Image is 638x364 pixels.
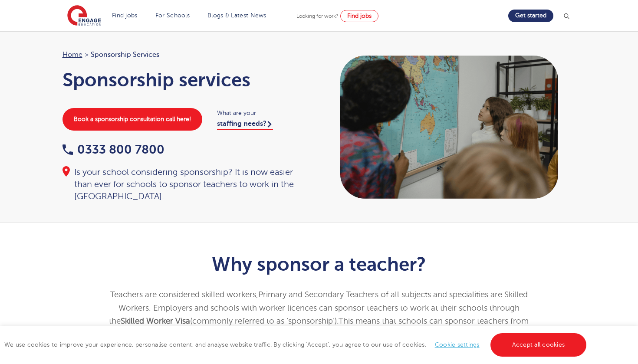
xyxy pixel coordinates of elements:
[62,108,202,131] a: Book a sponsorship consultation call here!
[62,49,311,60] nav: breadcrumb
[67,5,101,27] img: Engage Education
[62,69,311,91] h1: Sponsorship services
[62,166,311,203] div: Is your school considering sponsorship? It is now easier than ever for schools to sponsor teacher...
[212,253,426,275] b: Why sponsor a teacher?
[155,12,190,19] a: For Schools
[207,12,266,19] a: Blogs & Latest News
[4,341,589,348] span: We use cookies to improve your experience, personalise content, and analyse website traffic. By c...
[109,304,520,326] span: mployers and schools with worker licences can sponsor teachers to work at their schools through t...
[62,143,164,156] a: 0333 800 7800
[121,317,190,325] strong: Skilled Worker Visa
[91,49,159,60] span: Sponsorship Services
[435,341,480,348] a: Cookie settings
[118,290,528,312] span: Primary and Secondary Teachers of all subjects and specialities are Skilled Workers. E
[296,13,339,19] span: Looking for work?
[85,51,89,59] span: >
[340,10,378,22] a: Find jobs
[217,108,310,118] span: What are your
[508,10,553,22] a: Get started
[490,333,587,357] a: Accept all cookies
[347,13,372,19] span: Find jobs
[217,120,273,130] a: staffing needs?
[62,51,82,59] a: Home
[110,290,258,299] span: Teachers are considered skilled workers,
[112,12,138,19] a: Find jobs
